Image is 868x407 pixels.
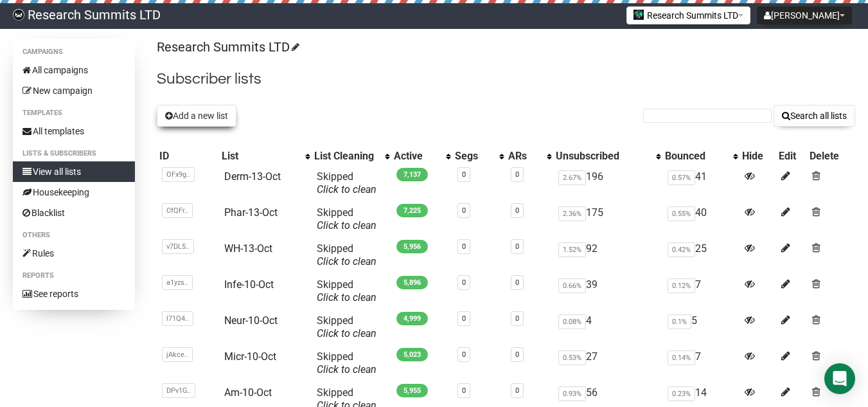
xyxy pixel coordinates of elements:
span: 0.1% [668,314,691,329]
li: Reports [13,268,135,284]
span: jAkce.. [162,347,193,362]
span: 5,955 [396,384,428,397]
a: Click to clean [317,327,376,339]
th: Segs: No sort applied, activate to apply an ascending sort [452,147,506,165]
th: Delete: No sort applied, sorting is disabled [807,147,855,165]
span: Skipped [317,170,376,195]
td: 175 [553,201,662,237]
a: Infe-10-Oct [224,278,274,291]
a: 0 [515,278,519,287]
a: Blacklist [13,203,135,223]
div: ID [159,150,217,163]
span: v7DL5.. [162,239,194,254]
span: 0.14% [668,350,695,365]
a: Derm-13-Oct [224,170,281,183]
span: Skipped [317,314,376,339]
a: 0 [515,350,519,359]
span: a1yzs.. [162,275,193,290]
th: List: No sort applied, activate to apply an ascending sort [219,147,312,165]
span: 0.53% [558,350,586,365]
a: 0 [462,386,466,395]
a: 0 [462,278,466,287]
span: 0.12% [668,278,695,293]
span: 7,137 [396,168,428,181]
a: Click to clean [317,291,376,303]
span: OFx9g.. [162,167,195,182]
span: 0.57% [668,170,695,185]
div: Open Intercom Messenger [824,363,855,394]
a: Click to clean [317,363,376,375]
a: New campaign [13,80,135,101]
span: 0.55% [668,206,695,221]
span: l71Q4.. [162,311,193,326]
button: Search all lists [774,105,855,127]
span: 2.36% [558,206,586,221]
a: 0 [462,314,466,323]
span: 1.52% [558,242,586,257]
th: Bounced: No sort applied, activate to apply an ascending sort [662,147,740,165]
li: Templates [13,105,135,121]
a: Research Summits LTD [157,39,297,55]
li: Campaigns [13,44,135,60]
span: Skipped [317,278,376,303]
div: ARs [508,150,540,163]
th: List Cleaning: No sort applied, activate to apply an ascending sort [312,147,391,165]
a: Click to clean [317,183,376,195]
span: Skipped [317,242,376,267]
a: View all lists [13,161,135,182]
div: Active [394,150,439,163]
li: Others [13,228,135,243]
a: 0 [515,170,519,179]
div: List [222,150,299,163]
a: 0 [462,350,466,359]
a: All campaigns [13,60,135,80]
td: 27 [553,345,662,381]
a: Click to clean [317,219,376,231]
a: WH-13-Oct [224,242,272,255]
img: 2.jpg [633,10,644,20]
a: Micr-10-Oct [224,350,276,363]
button: Research Summits LTD [626,6,750,24]
button: Add a new list [157,105,236,127]
div: Hide [742,150,774,163]
span: 2.67% [558,170,586,185]
a: 0 [515,386,519,395]
a: All templates [13,121,135,141]
span: 0.08% [558,314,586,329]
span: Skipped [317,350,376,375]
span: 5,956 [396,240,428,253]
span: 5,896 [396,276,428,289]
th: Unsubscribed: No sort applied, activate to apply an ascending sort [553,147,662,165]
span: 5,023 [396,348,428,361]
a: 0 [515,314,519,323]
li: Lists & subscribers [13,146,135,161]
th: ARs: No sort applied, activate to apply an ascending sort [506,147,553,165]
div: List Cleaning [314,150,378,163]
a: See reports [13,284,135,304]
span: 4,999 [396,312,428,325]
span: 0.93% [558,386,586,401]
th: Edit: No sort applied, sorting is disabled [776,147,807,165]
span: 0.42% [668,242,695,257]
div: Segs [455,150,493,163]
button: [PERSON_NAME] [757,6,852,24]
td: 7 [662,273,740,309]
td: 25 [662,237,740,273]
a: 0 [515,206,519,215]
div: Edit [779,150,804,163]
td: 41 [662,165,740,201]
span: CfQFr.. [162,203,193,218]
td: 92 [553,237,662,273]
td: 5 [662,309,740,345]
a: 0 [462,170,466,179]
span: Skipped [317,206,376,231]
a: Click to clean [317,255,376,267]
a: Am-10-Oct [224,386,272,399]
div: Unsubscribed [556,150,650,163]
th: Hide: No sort applied, sorting is disabled [740,147,776,165]
span: DPv1G.. [162,383,195,398]
span: 0.23% [668,386,695,401]
td: 40 [662,201,740,237]
a: Neur-10-Oct [224,314,278,327]
div: Bounced [665,150,727,163]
